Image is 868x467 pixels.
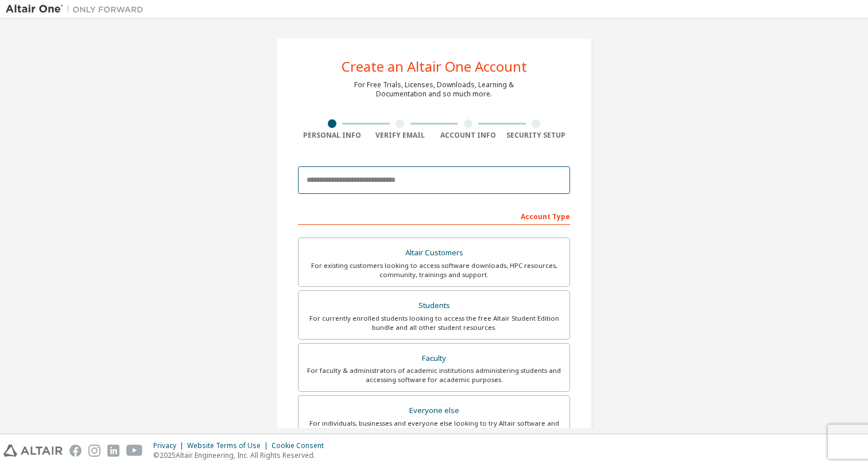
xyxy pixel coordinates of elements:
[305,419,563,437] div: For individuals, businesses and everyone else looking to try Altair software and explore our prod...
[187,441,272,450] div: Website Terms of Use
[88,445,100,457] img: instagram.svg
[342,60,527,73] div: Create an Altair One Account
[305,298,563,314] div: Students
[272,441,331,450] div: Cookie Consent
[366,131,435,140] div: Verify Email
[305,314,563,332] div: For currently enrolled students looking to access the free Altair Student Edition bundle and all ...
[354,80,514,99] div: For Free Trials, Licenses, Downloads, Learning & Documentation and so much more.
[298,207,570,225] div: Account Type
[298,131,366,140] div: Personal Info
[153,441,187,450] div: Privacy
[107,445,119,457] img: linkedin.svg
[305,261,563,279] div: For existing customers looking to access software downloads, HPC resources, community, trainings ...
[434,131,502,140] div: Account Info
[305,403,563,419] div: Everyone else
[126,445,143,457] img: youtube.svg
[305,366,563,384] div: For faculty & administrators of academic institutions administering students and accessing softwa...
[305,245,563,261] div: Altair Customers
[3,445,63,457] img: altair_logo.svg
[305,351,563,367] div: Faculty
[6,3,149,15] img: Altair One
[153,450,331,460] p: © 2025 Altair Engineering, Inc. All Rights Reserved.
[69,445,82,457] img: facebook.svg
[502,131,571,140] div: Security Setup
